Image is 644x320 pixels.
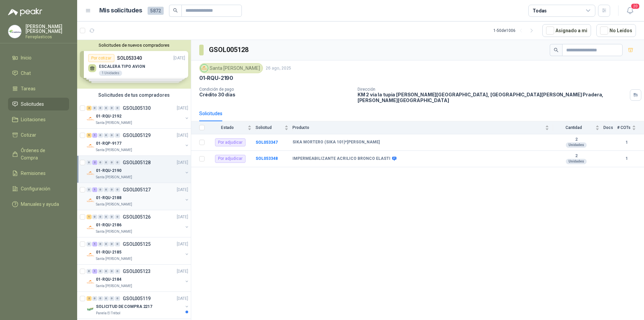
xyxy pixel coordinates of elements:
b: SOL053348 [256,156,278,161]
b: 2 [553,153,599,159]
p: Panela El Trébol [96,311,120,316]
img: Company Logo [87,278,95,286]
div: 1 - 50 de 1006 [493,25,537,36]
div: 0 [109,187,114,192]
div: 0 [87,269,92,274]
span: 20 [631,3,640,9]
div: Santa [PERSON_NAME] [199,63,263,73]
div: 0 [98,187,103,192]
th: # COTs [617,121,644,134]
span: Solicitud [256,125,283,130]
p: Santa [PERSON_NAME] [96,283,132,289]
p: GSOL005128 [123,160,151,165]
p: 01-RQU-2188 [96,195,121,201]
div: 0 [109,296,114,301]
div: 0 [98,269,103,274]
div: 0 [104,187,109,192]
div: 0 [115,187,120,192]
div: 0 [115,133,120,138]
button: Asignado a mi [542,24,591,37]
div: 5 [87,133,92,138]
p: 01-RQU-2185 [96,249,121,256]
p: Santa [PERSON_NAME] [96,120,132,126]
p: [DATE] [177,105,188,111]
a: Manuales y ayuda [8,198,69,211]
img: Company Logo [87,224,95,232]
div: 0 [92,296,97,301]
div: Solicitudes de tus compradores [77,89,191,101]
span: 5872 [148,7,164,15]
a: 0 1 0 0 0 0 GSOL005123[DATE] Company Logo01-RQU-2184Santa [PERSON_NAME] [87,267,190,289]
div: 0 [98,106,103,110]
p: 01-RQU-2190 [199,75,233,82]
div: 0 [87,242,92,246]
button: 20 [624,5,636,17]
img: Company Logo [201,64,208,72]
div: 0 [115,106,120,110]
th: Producto [292,121,553,134]
div: 0 [115,296,120,301]
p: Santa [PERSON_NAME] [96,147,132,153]
p: [DATE] [177,132,188,139]
div: 0 [109,242,114,246]
a: Configuración [8,182,69,195]
a: Cotizar [8,129,69,141]
img: Company Logo [87,305,95,313]
div: 1 [92,242,97,246]
div: Unidades [566,142,587,148]
img: Company Logo [87,142,95,150]
a: SOL053347 [256,140,278,145]
img: Company Logo [87,115,95,123]
a: 1 0 0 0 0 0 GSOL005126[DATE] Company Logo01-RQU-2186Santa [PERSON_NAME] [87,213,190,234]
p: [DATE] [177,295,188,302]
div: 2 [87,296,92,301]
a: 5 1 0 0 0 0 GSOL005129[DATE] Company Logo01-RQP-9177Santa [PERSON_NAME] [87,131,190,153]
p: GSOL005127 [123,187,151,192]
p: GSOL005119 [123,296,151,301]
p: Santa [PERSON_NAME] [96,202,132,207]
img: Company Logo [87,196,95,204]
p: Crédito 30 días [199,92,352,97]
span: Cotizar [21,131,36,139]
h3: GSOL005128 [209,45,250,55]
p: Santa [PERSON_NAME] [96,175,132,180]
th: Docs [603,121,617,134]
div: 0 [87,187,92,192]
a: Chat [8,67,69,80]
a: Órdenes de Compra [8,144,69,164]
div: 1 [87,215,92,219]
a: Solicitudes [8,98,69,110]
div: 0 [104,296,109,301]
b: IMPERMEABILIZANTE ACRILICO BRONCO ELASTI [292,156,390,162]
div: 0 [104,106,109,110]
span: Estado [209,125,246,130]
p: 26 ago, 2025 [266,65,291,72]
div: 0 [98,215,103,219]
img: Company Logo [8,25,21,38]
span: Chat [21,70,31,77]
div: 0 [104,269,109,274]
h1: Mis solicitudes [99,6,142,15]
th: Cantidad [553,121,603,134]
a: Licitaciones [8,113,69,126]
span: Remisiones [21,170,46,177]
p: Dirección [358,87,627,92]
div: 1 [92,269,97,274]
span: Solicitudes [21,100,44,108]
span: Tareas [21,85,36,92]
p: [DATE] [177,268,188,275]
div: 0 [115,269,120,274]
div: 0 [104,215,109,219]
div: Por adjudicar [215,155,246,163]
img: Company Logo [87,169,95,177]
span: Órdenes de Compra [21,147,63,162]
p: Santa [PERSON_NAME] [96,256,132,262]
a: Inicio [8,51,69,64]
a: 0 1 0 0 0 0 GSOL005125[DATE] Company Logo01-RQU-2185Santa [PERSON_NAME] [87,240,190,262]
button: Solicitudes de nuevos compradores [80,43,188,48]
a: Tareas [8,82,69,95]
span: Inicio [21,54,32,61]
b: 1 [617,139,636,146]
p: 01-RQP-9177 [96,140,121,147]
p: GSOL005125 [123,242,151,246]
